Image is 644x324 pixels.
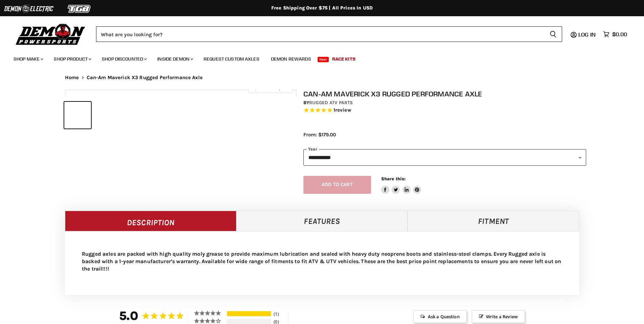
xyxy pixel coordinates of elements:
a: Inside Demon [152,52,197,66]
a: Description [65,211,236,231]
div: 1 [272,311,286,317]
a: Log in [575,31,600,38]
div: 5 ★ [194,310,226,316]
img: TGB Logo 2 [54,2,105,15]
p: Rugged axles are packed with high quality moly grease to provide maximum lubrication and sealed w... [82,250,562,273]
a: Fitment [408,211,579,231]
a: Home [65,75,79,80]
a: Demon Rewards [266,52,316,66]
div: by [303,99,586,107]
span: Share this: [381,176,406,181]
span: Write a Review [472,310,525,323]
ul: Main menu [8,49,625,66]
a: Shop Make [8,52,47,66]
h1: Can-Am Maverick X3 Rugged Performance Axle [303,90,586,98]
button: Search [544,26,562,42]
span: $0.00 [612,31,627,38]
button: IMAGE thumbnail [64,102,91,129]
span: Can-Am Maverick X3 Rugged Performance Axle [87,75,203,80]
a: Shop Product [49,52,95,66]
span: New! [318,57,329,62]
a: Request Custom Axles [199,52,264,66]
a: Rugged ATV Parts [309,100,353,106]
a: Race Kits [327,52,361,66]
a: $0.00 [600,29,630,39]
img: Demon Electric Logo 2 [3,2,54,15]
a: Features [236,211,408,231]
div: Free Shipping Over $75 | All Prices In USD [51,5,593,11]
span: Rated 5.0 out of 5 stars 1 reviews [303,107,586,114]
span: Log in [578,31,596,38]
form: Product [96,26,562,42]
span: 1 reviews [333,107,351,113]
span: review [335,107,351,113]
div: 100% [227,311,271,316]
span: From: $179.00 [303,132,336,138]
span: Ask a Question [413,310,466,323]
aside: Share this: [381,176,421,194]
div: 5-Star Ratings [227,311,271,316]
nav: Breadcrumbs [51,75,593,80]
strong: 5.0 [119,308,138,323]
select: year [303,149,586,166]
input: Search [96,26,544,42]
a: Shop Discounted [97,52,151,66]
span: Click to expand [252,85,289,90]
img: Demon Powersports [14,22,88,46]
